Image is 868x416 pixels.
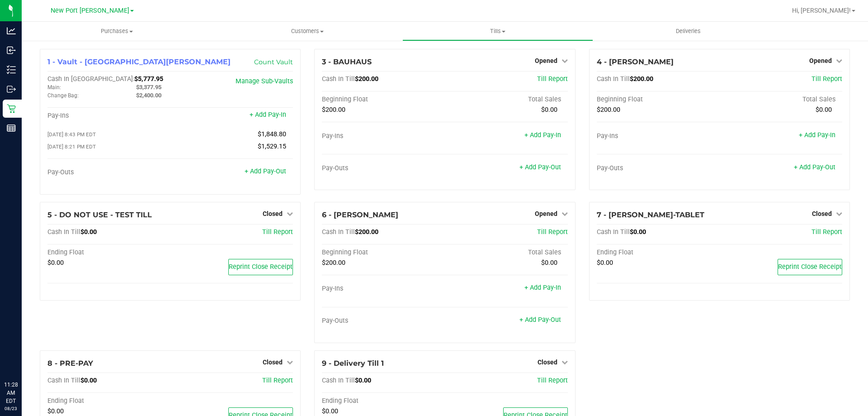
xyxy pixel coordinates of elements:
span: 1 - Vault - [GEOGRAPHIC_DATA][PERSON_NAME] [47,57,231,66]
span: $200.00 [630,75,653,83]
div: Pay-Outs [322,164,445,172]
span: 9 - Delivery Till 1 [322,359,384,368]
span: 8 - PRE-PAY [47,359,93,368]
span: Reprint Close Receipt [778,263,842,271]
button: Reprint Close Receipt [778,259,842,275]
span: Opened [535,210,557,217]
span: Closed [263,210,283,217]
div: Pay-Outs [322,317,445,325]
a: Tills [402,22,593,41]
inline-svg: Reports [7,124,16,133]
a: Till Report [262,377,293,384]
inline-svg: Inventory [7,65,16,74]
span: $0.00 [322,407,338,415]
span: $200.00 [597,106,620,114]
a: Till Report [537,75,568,83]
div: Pay-Ins [322,285,445,293]
span: Closed [263,359,283,366]
span: $200.00 [355,75,378,83]
div: Beginning Float [597,96,720,104]
div: Ending Float [47,249,170,257]
div: Pay-Ins [597,132,720,140]
span: Cash In Till [597,228,630,236]
div: Total Sales [445,249,568,257]
span: $5,777.95 [134,75,163,83]
div: Pay-Outs [597,164,720,172]
a: Till Report [262,228,293,236]
span: New Port [PERSON_NAME] [51,7,129,14]
inline-svg: Analytics [7,26,16,35]
div: Ending Float [597,249,720,257]
span: $1,848.80 [258,130,286,138]
div: Pay-Ins [322,132,445,140]
a: + Add Pay-In [524,131,561,139]
span: Purchases [22,27,212,35]
span: $0.00 [597,259,613,267]
span: $0.00 [80,377,97,384]
div: Beginning Float [322,96,445,104]
a: + Add Pay-In [799,131,835,139]
p: 08/23 [4,405,18,412]
span: $0.00 [80,228,97,236]
div: Total Sales [719,96,842,104]
span: $0.00 [47,259,64,267]
span: 3 - BAUHAUS [322,57,372,66]
span: $3,377.95 [136,84,161,91]
span: Tills [403,27,592,35]
span: 6 - [PERSON_NAME] [322,210,398,219]
span: [DATE] 8:43 PM EDT [47,131,96,138]
span: Reprint Close Receipt [229,263,292,271]
a: Till Report [537,228,568,236]
span: Cash In Till [47,228,80,236]
span: 7 - [PERSON_NAME]-TABLET [597,210,704,219]
div: Ending Float [322,397,445,405]
span: [DATE] 8:21 PM EDT [47,143,96,150]
span: Cash In Till [322,228,355,236]
span: Hi, [PERSON_NAME]! [792,7,851,14]
a: + Add Pay-Out [519,163,561,171]
span: $0.00 [816,106,832,114]
span: Cash In Till [322,75,355,83]
a: Till Report [811,75,842,83]
inline-svg: Retail [7,104,16,113]
a: Purchases [22,22,212,41]
a: Customers [212,22,402,41]
div: Beginning Float [322,249,445,257]
span: $0.00 [47,407,64,415]
a: + Add Pay-In [524,284,561,292]
span: 4 - [PERSON_NAME] [597,57,674,66]
span: Customers [212,27,402,35]
span: Cash In Till [47,377,80,384]
div: Ending Float [47,397,170,405]
span: Closed [538,359,557,366]
a: Till Report [811,228,842,236]
div: Pay-Ins [47,112,170,120]
span: Main: [47,84,61,91]
span: $0.00 [541,106,557,114]
a: Till Report [537,377,568,384]
span: Change Bag: [47,92,79,99]
span: Opened [535,57,557,64]
span: $200.00 [322,106,345,114]
span: Closed [812,210,832,217]
a: Count Vault [254,58,293,66]
a: Manage Sub-Vaults [236,77,293,85]
span: Deliveries [664,27,713,35]
span: Cash In [GEOGRAPHIC_DATA]: [47,75,134,83]
div: Total Sales [445,96,568,104]
a: + Add Pay-Out [794,163,835,171]
span: $1,529.15 [258,143,286,150]
a: + Add Pay-In [250,111,286,119]
span: 5 - DO NOT USE - TEST TILL [47,210,152,219]
button: Reprint Close Receipt [228,259,293,275]
a: + Add Pay-Out [519,316,561,324]
a: + Add Pay-Out [245,167,286,175]
span: Cash In Till [322,377,355,384]
inline-svg: Outbound [7,85,16,94]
